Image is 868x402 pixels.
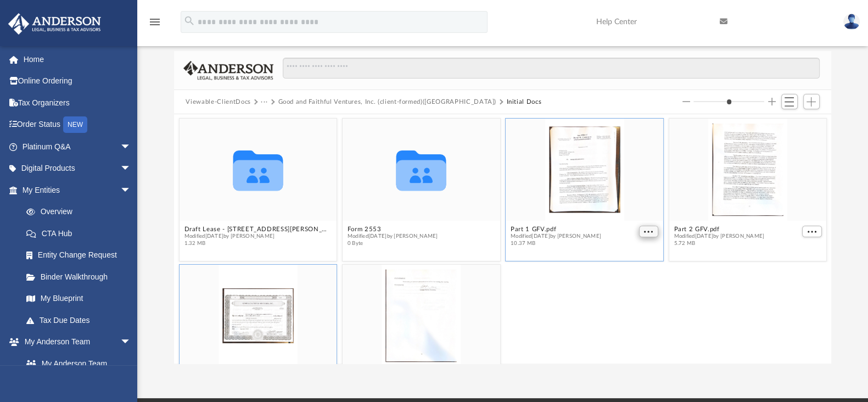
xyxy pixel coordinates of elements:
span: 1.32 MB [184,240,332,247]
i: menu [148,15,161,29]
span: Modified [DATE] by [PERSON_NAME] [184,233,332,240]
button: More options [802,226,822,237]
button: Viewable-ClientDocs [186,97,250,107]
a: Digital Productsarrow_drop_down [8,158,148,180]
a: Tax Due Dates [15,309,148,331]
a: Order StatusNEW [8,114,148,136]
button: Form 2553 [347,226,438,233]
span: arrow_drop_down [120,136,142,158]
button: Increase column size [768,98,776,105]
a: Home [8,48,148,70]
a: My Blueprint [15,288,142,310]
span: 5.72 MB [674,240,764,247]
span: Modified [DATE] by [PERSON_NAME] [511,233,601,240]
a: CTA Hub [15,222,148,244]
span: 10.37 MB [511,240,601,247]
img: User Pic [843,14,860,30]
button: Part 2 GFV.pdf [674,226,764,233]
i: search [183,15,195,27]
a: Online Ordering [8,70,148,92]
span: Modified [DATE] by [PERSON_NAME] [347,233,438,240]
span: arrow_drop_down [120,331,142,354]
button: Switch to List View [781,94,798,109]
input: Column size [693,98,764,105]
button: Draft Lease - [STREET_ADDRESS][PERSON_NAME][US_STATE] [184,226,332,233]
a: Binder Walkthrough [15,266,148,288]
a: menu [148,21,161,29]
a: My Anderson Team [15,353,137,375]
button: Decrease column size [682,98,690,105]
a: My Anderson Teamarrow_drop_down [8,331,142,353]
div: NEW [63,116,87,133]
a: My Entitiesarrow_drop_down [8,179,148,201]
img: Anderson Advisors Platinum Portal [5,13,104,35]
a: Platinum Q&Aarrow_drop_down [8,136,148,158]
input: Search files and folders [283,58,819,79]
div: grid [174,114,832,364]
button: Add [803,94,820,109]
a: Entity Change Request [15,244,148,266]
a: Overview [15,201,148,223]
a: Tax Organizers [8,92,148,114]
button: ··· [261,97,268,107]
span: arrow_drop_down [120,158,142,180]
span: Modified [DATE] by [PERSON_NAME] [674,233,764,240]
button: Initial Docs [506,97,541,107]
button: More options [639,226,658,237]
button: Part 1 GFV.pdf [511,226,601,233]
button: Good and Faithful Ventures, Inc. (client-formed)([GEOGRAPHIC_DATA]) [278,97,496,107]
span: arrow_drop_down [120,179,142,202]
span: 0 Byte [347,240,438,247]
